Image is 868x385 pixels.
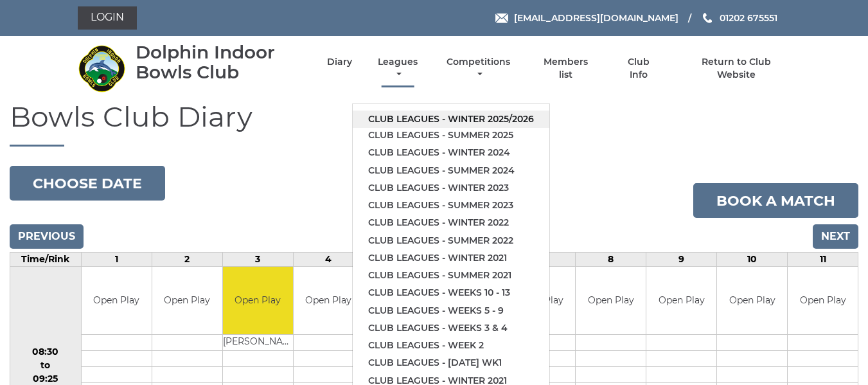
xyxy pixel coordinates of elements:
[514,12,678,24] span: [EMAIL_ADDRESS][DOMAIN_NAME]
[788,253,858,267] td: 11
[701,11,777,25] a: Phone us 01202 675551
[646,267,716,334] td: Open Play
[152,253,222,267] td: 2
[444,56,514,81] a: Competitions
[682,56,790,81] a: Return to Club Website
[78,6,137,30] a: Login
[353,127,549,144] a: Club leagues - Summer 2025
[495,13,508,23] img: Email
[223,334,293,350] td: [PERSON_NAME]
[353,197,549,214] a: Club leagues - Summer 2023
[223,267,293,334] td: Open Play
[353,232,549,249] a: Club leagues - Summer 2022
[353,302,549,319] a: Club leagues - Weeks 5 - 9
[136,42,305,82] div: Dolphin Indoor Bowls Club
[353,284,549,301] a: Club leagues - Weeks 10 - 13
[78,44,126,93] img: Dolphin Indoor Bowls Club
[10,101,858,147] h1: Bowls Club Diary
[353,337,549,354] a: Club leagues - Week 2
[293,253,364,267] td: 4
[82,267,152,334] td: Open Play
[10,253,82,267] td: Time/Rink
[717,253,788,267] td: 10
[717,267,787,334] td: Open Play
[576,253,646,267] td: 8
[536,56,595,81] a: Members list
[81,253,152,267] td: 1
[375,56,421,81] a: Leagues
[703,13,712,23] img: Phone us
[327,56,352,68] a: Diary
[152,267,222,334] td: Open Play
[353,162,549,179] a: Club leagues - Summer 2024
[222,253,293,267] td: 3
[353,319,549,337] a: Club leagues - Weeks 3 & 4
[353,111,549,128] a: Club leagues - Winter 2025/2026
[646,253,717,267] td: 9
[788,267,858,334] td: Open Play
[10,224,84,249] input: Previous
[353,144,549,161] a: Club leagues - Winter 2024
[353,267,549,284] a: Club leagues - Summer 2021
[813,224,858,249] input: Next
[10,166,165,201] button: Choose date
[353,354,549,372] a: Club leagues - [DATE] wk1
[618,56,660,81] a: Club Info
[294,267,364,334] td: Open Play
[720,12,777,24] span: 01202 675551
[576,267,646,334] td: Open Play
[353,214,549,231] a: Club leagues - Winter 2022
[353,249,549,267] a: Club leagues - Winter 2021
[495,11,678,25] a: Email [EMAIL_ADDRESS][DOMAIN_NAME]
[693,183,858,218] a: Book a match
[353,179,549,197] a: Club leagues - Winter 2023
